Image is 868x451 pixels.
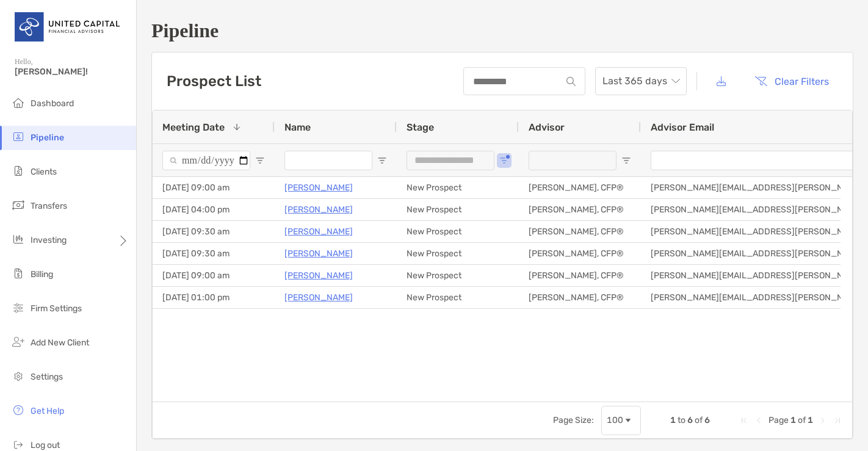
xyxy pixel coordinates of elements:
span: Dashboard [31,98,74,109]
img: firm-settings icon [11,300,26,315]
span: Settings [31,372,63,382]
span: Page [769,415,789,425]
a: [PERSON_NAME] [284,290,353,305]
span: 6 [704,415,710,425]
span: of [695,415,703,425]
a: [PERSON_NAME] [284,202,353,217]
img: settings icon [11,369,26,383]
span: Log out [31,440,60,450]
span: Name [284,121,311,133]
div: New Prospect [397,287,519,308]
div: [PERSON_NAME], CFP® [519,221,641,242]
img: input icon [566,77,576,86]
span: 1 [670,415,676,425]
button: Open Filter Menu [255,156,265,165]
button: Clear Filters [745,68,838,95]
div: [DATE] 04:00 pm [153,199,275,220]
div: New Prospect [397,243,519,264]
div: [DATE] 01:00 pm [153,287,275,308]
span: 1 [808,415,813,425]
span: Pipeline [31,132,64,143]
img: get-help icon [11,403,26,417]
span: Advisor [529,121,565,133]
h1: Pipeline [151,20,853,42]
img: billing icon [11,266,26,281]
img: clients icon [11,164,26,178]
span: Add New Client [31,337,89,348]
div: Next Page [818,416,828,425]
span: Billing [31,269,53,280]
span: Investing [31,235,67,245]
div: Previous Page [754,416,764,425]
span: Get Help [31,406,64,416]
div: New Prospect [397,177,519,198]
button: Open Filter Menu [499,156,509,165]
img: transfers icon [11,198,26,212]
button: Open Filter Menu [377,156,387,165]
span: Clients [31,167,57,177]
h3: Prospect List [167,73,261,90]
a: [PERSON_NAME] [284,246,353,261]
span: of [798,415,806,425]
div: New Prospect [397,265,519,286]
div: [PERSON_NAME], CFP® [519,199,641,220]
span: 1 [790,415,796,425]
div: New Prospect [397,199,519,220]
span: Advisor Email [651,121,714,133]
div: Page Size [601,406,641,435]
div: [PERSON_NAME], CFP® [519,287,641,308]
div: 100 [607,415,623,425]
input: Name Filter Input [284,151,372,170]
div: New Prospect [397,221,519,242]
div: [DATE] 09:00 am [153,265,275,286]
div: [DATE] 09:30 am [153,243,275,264]
img: dashboard icon [11,95,26,110]
span: Meeting Date [162,121,225,133]
span: 6 [687,415,693,425]
div: Page Size: [553,415,594,425]
div: [PERSON_NAME], CFP® [519,243,641,264]
div: [PERSON_NAME], CFP® [519,265,641,286]
a: [PERSON_NAME] [284,268,353,283]
img: investing icon [11,232,26,247]
a: [PERSON_NAME] [284,180,353,195]
div: [DATE] 09:00 am [153,177,275,198]
img: add_new_client icon [11,334,26,349]
img: United Capital Logo [15,5,121,49]
span: Stage [407,121,434,133]
button: Open Filter Menu [621,156,631,165]
span: Firm Settings [31,303,82,314]
div: [PERSON_NAME], CFP® [519,177,641,198]
span: Transfers [31,201,67,211]
img: pipeline icon [11,129,26,144]
div: First Page [739,416,749,425]
input: Meeting Date Filter Input [162,151,250,170]
a: [PERSON_NAME] [284,224,353,239]
div: Last Page [833,416,842,425]
span: [PERSON_NAME]! [15,67,129,77]
span: Last 365 days [602,68,679,95]
span: to [678,415,685,425]
div: [DATE] 09:30 am [153,221,275,242]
